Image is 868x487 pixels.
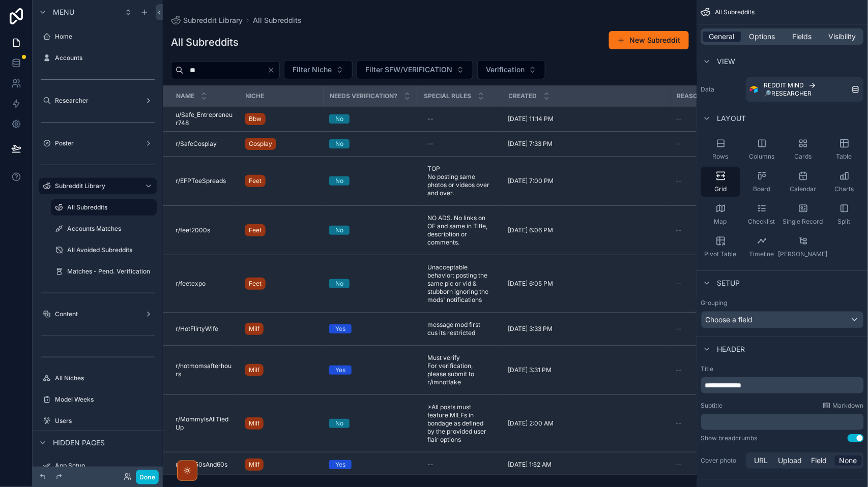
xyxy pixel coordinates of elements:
button: Grid [701,167,740,197]
span: Fields [793,32,813,42]
span: Field [812,455,827,466]
a: Subreddit Library [39,178,157,194]
span: Reason [677,92,703,100]
span: Markdown [833,402,864,410]
span: Checklist [748,218,775,226]
a: Accounts Matches [51,221,157,237]
span: Rows [713,153,729,161]
a: App Setup [39,458,157,474]
img: Airtable Logo [750,85,758,94]
a: All Subreddits [51,199,157,216]
label: All Niches [55,374,155,382]
label: Data [701,85,742,94]
button: [PERSON_NAME] [784,232,823,262]
button: Split [825,199,864,230]
span: Special Rules [424,92,472,100]
button: Columns [742,134,782,165]
span: NICHE [246,92,265,100]
button: Single Record [784,199,823,230]
span: Table [836,153,852,161]
a: Accounts [39,50,157,66]
span: Needs Verification? [330,92,398,100]
span: General [710,32,735,42]
span: Options [749,32,775,42]
a: Content [39,306,157,322]
span: Charts [835,185,854,193]
span: [PERSON_NAME] [778,250,828,258]
label: Accounts Matches [67,225,155,233]
label: Researcher [55,97,140,105]
label: Poster [55,139,140,147]
div: scrollable content [701,377,864,393]
div: scrollable content [701,414,864,430]
a: Markdown [823,402,864,410]
span: Header [717,344,745,354]
button: Charts [825,167,864,197]
span: Calendar [790,185,817,193]
button: Timeline [742,232,782,262]
label: All Subreddits [67,203,151,211]
span: Columns [749,153,775,161]
span: Single Record [783,218,823,226]
span: View [717,56,736,67]
button: Choose a field [701,311,864,328]
button: Calendar [784,167,823,197]
span: 🔎RESEARCHER [764,89,812,98]
a: REDDIT MIND🔎RESEARCHER [746,77,864,102]
label: Users [55,417,155,425]
label: Matches - Pend. Verification [67,267,155,276]
span: Layout [717,113,746,124]
span: Map [714,218,727,226]
span: Timeline [749,250,774,258]
button: Rows [701,134,740,165]
span: Hidden pages [53,438,105,448]
label: Subtitle [701,402,723,410]
label: Content [55,310,140,318]
span: Visibility [829,32,857,42]
div: Show breadcrumbs [701,434,758,442]
label: Grouping [701,299,728,307]
span: Grid [715,185,727,193]
button: Done [136,470,159,484]
label: All Avoided Subreddits [67,246,155,254]
button: Pivot Table [701,232,740,262]
span: Menu [53,7,74,17]
a: Home [39,28,157,45]
label: App Setup [55,462,155,470]
a: Poster [39,135,157,151]
span: REDDIT MIND [764,81,804,89]
label: Title [701,365,864,373]
span: NAME [176,92,194,100]
button: Table [825,134,864,165]
label: Accounts [55,54,155,62]
span: All Subreddits [715,8,755,16]
label: Cover photo [701,456,742,465]
a: Matches - Pend. Verification [51,263,157,280]
a: All Niches [39,370,157,386]
label: Model Weeks [55,395,155,404]
button: Cards [784,134,823,165]
span: Board [754,185,771,193]
label: Home [55,33,155,41]
a: Researcher [39,93,157,109]
span: Upload [778,455,802,466]
span: Split [838,218,851,226]
span: URL [755,455,768,466]
span: None [840,455,857,466]
span: Choose a field [706,315,753,324]
span: Pivot Table [705,250,737,258]
a: Model Weeks [39,391,157,408]
span: Cards [795,153,812,161]
label: Subreddit Library [55,182,136,190]
a: Users [39,413,157,429]
a: All Avoided Subreddits [51,242,157,258]
span: Created [509,92,537,100]
button: Board [742,167,782,197]
span: Setup [717,278,740,288]
button: Map [701,199,740,230]
button: Checklist [742,199,782,230]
